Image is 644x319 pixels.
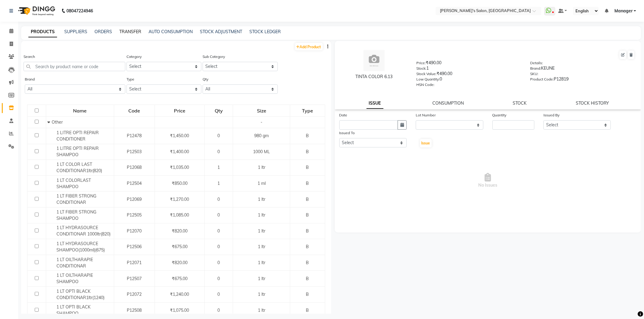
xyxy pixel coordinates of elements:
label: Qty [203,77,208,82]
span: B [306,244,309,249]
span: 1 ltr [258,260,265,265]
div: 1 [417,65,521,74]
span: B [306,197,309,202]
span: P12508 [127,308,142,313]
span: No Issues [339,150,637,211]
label: Quantity [492,112,507,118]
span: 1 ltr [258,197,265,202]
span: P12069 [127,197,142,202]
span: ₹675.00 [172,244,187,249]
span: 1 ltr [258,228,265,234]
span: 0 [218,228,220,234]
span: Manager [614,8,633,14]
label: Low Quantity: [417,77,440,82]
span: Other [52,119,63,125]
span: ₹850.00 [172,181,187,186]
span: 980 gm [254,133,269,138]
span: Issue [421,141,430,145]
a: ORDERS [95,29,112,34]
label: Issued By [543,112,559,118]
span: 1 ltr [258,165,265,170]
span: 0 [218,260,220,265]
img: logo [15,2,57,19]
div: Code [114,105,155,116]
label: Product Code: [530,77,554,82]
span: B [306,228,309,234]
span: 0 [218,308,220,313]
span: ₹1,450.00 [170,133,189,138]
span: P12071 [127,260,142,265]
a: STOCK LEDGER [249,29,281,34]
span: 1 LT OPTI BLACK SHAMPOO [56,304,91,316]
span: 1 LT OILTHARAPIE CONDITIONAR [56,257,93,269]
div: Price [155,105,204,116]
div: Type [290,105,324,116]
span: 0 [218,292,220,297]
span: ₹1,400.00 [170,149,189,154]
label: Type [127,77,134,82]
span: B [306,181,309,186]
span: P12505 [127,212,142,218]
div: P12819 [530,76,635,84]
span: ₹1,085.00 [170,212,189,218]
span: 1 LT OILTHARAPIE SHAMPOO [56,273,93,284]
a: Add Product [295,43,323,50]
span: B [306,165,309,170]
span: P12478 [127,133,142,138]
span: ₹820.00 [172,260,187,265]
span: ₹1,075.00 [170,308,189,313]
label: Lot Number [416,112,436,118]
a: SUPPLIERS [64,29,87,34]
label: Date [339,112,348,118]
span: 1 ml [258,181,266,186]
span: P12507 [127,276,142,281]
span: 1 ltr [258,244,265,249]
span: P12506 [127,244,142,249]
span: 1 LT COLORLAST SHAMPOO [56,178,91,189]
img: avatar [364,50,385,71]
span: P12072 [127,292,142,297]
button: Issue [420,139,432,147]
span: 1 LITRE OPTI REPAIR SHAMPOO [56,146,99,157]
b: 08047224946 [66,2,93,19]
label: Search [24,54,35,59]
a: TRANSFER [119,29,141,34]
span: B [306,133,309,138]
span: P12503 [127,149,142,154]
span: B [306,308,309,313]
a: STOCK HISTORY [576,100,609,106]
span: 1 LT HYDRASOURCE CONDITIONAR 1000ltr(820) [56,225,111,237]
span: ₹1,240.00 [170,292,189,297]
span: 1 LT COLOR LAST CONDITIONAR1ltr(820) [56,162,102,173]
div: ₹490.00 [417,60,521,68]
span: B [306,276,309,281]
label: Brand: [530,66,541,71]
div: Size [233,105,290,116]
span: P12070 [127,228,142,234]
label: Stock: [417,66,427,71]
span: B [306,260,309,265]
label: Brand [25,77,35,82]
a: AUTO CONSUMPTION [149,29,193,34]
span: 1 ltr [258,212,265,218]
span: B [306,212,309,218]
span: B [306,292,309,297]
label: Details: [530,60,543,66]
div: ₹490.00 [417,71,521,79]
span: ₹820.00 [172,228,187,234]
span: 0 [218,133,220,138]
div: TINTA COLOR 6.13 [341,74,408,80]
span: - [261,119,262,125]
label: Price: [417,60,426,66]
label: SKU: [530,71,538,77]
span: 0 [218,149,220,154]
span: 1 LT OPTI BLACK CONDITIONAR1ltr(1240) [56,289,104,300]
a: CONSUMPTION [432,100,464,106]
span: P12504 [127,181,142,186]
a: STOCK [513,100,527,106]
a: PRODUCTS [28,27,57,37]
label: HSN Code: [417,82,435,87]
span: P12068 [127,165,142,170]
span: ₹675.00 [172,276,187,281]
a: ISSUE [367,98,383,109]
